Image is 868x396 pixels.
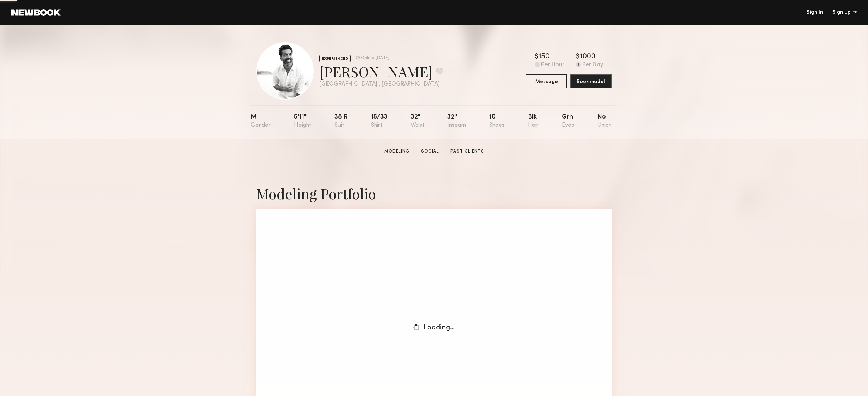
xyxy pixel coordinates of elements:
span: Loading… [424,324,455,331]
a: Social [418,148,442,155]
div: 32" [447,114,466,129]
div: $ [576,53,580,61]
a: Sign In [806,10,823,15]
div: [PERSON_NAME] [319,62,443,81]
div: [GEOGRAPHIC_DATA] , [GEOGRAPHIC_DATA] [319,81,443,87]
a: Past Clients [448,148,487,155]
div: Online [DATE] [361,56,389,61]
div: 1000 [580,53,595,61]
div: Blk [528,114,539,129]
div: Grn [562,114,574,129]
button: Message [526,74,567,88]
div: Per Day [582,62,603,68]
div: No [597,114,612,129]
button: Book model [570,74,612,88]
div: EXPERIENCED [319,55,351,62]
div: M [251,114,271,129]
div: Per Hour [541,62,564,68]
div: 5'11" [294,114,311,129]
div: 150 [539,53,550,61]
div: 15/33 [371,114,387,129]
div: Modeling Portfolio [256,184,612,203]
div: 10 [489,114,505,129]
div: Sign Up [833,10,857,15]
div: 38 r [334,114,348,129]
div: 32" [411,114,424,129]
div: $ [535,53,539,61]
a: Modeling [381,148,413,155]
